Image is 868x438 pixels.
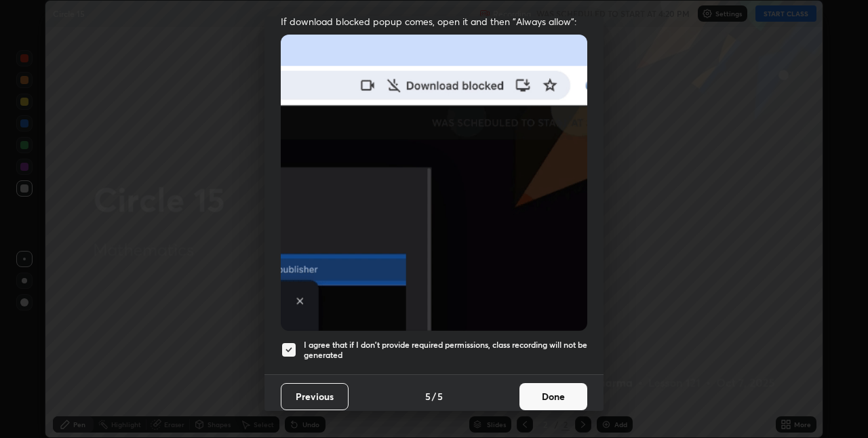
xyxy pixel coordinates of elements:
img: downloads-permission-blocked.gif [281,35,587,331]
h4: / [432,389,436,403]
button: Previous [281,383,349,410]
span: If download blocked popup comes, open it and then "Always allow": [281,15,587,28]
h5: I agree that if I don't provide required permissions, class recording will not be generated [304,340,587,361]
h4: 5 [425,389,431,403]
h4: 5 [437,389,443,403]
button: Done [519,383,587,410]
